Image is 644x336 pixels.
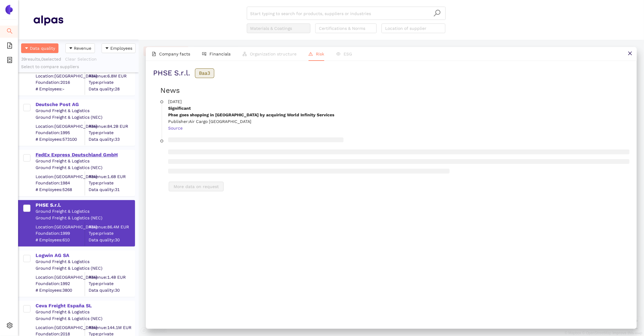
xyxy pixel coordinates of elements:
span: file-text [152,52,156,56]
span: Revenue [74,45,92,52]
div: Revenue: 6.8M EUR [89,73,134,79]
span: Company facts [159,52,190,56]
button: caret-downRevenue [65,43,95,53]
div: Location: [GEOGRAPHIC_DATA] [36,174,85,180]
span: fund-view [202,52,206,56]
span: Baa3 [195,68,214,78]
span: # Employees: 3800 [36,287,85,293]
span: Financials [209,52,231,56]
div: Location: [GEOGRAPHIC_DATA] [36,274,85,280]
div: Ground Freight & Logistics [36,158,134,164]
span: Type: private [89,231,134,237]
span: Foundation: 1995 [36,130,85,136]
div: Logwin AG SA [36,252,134,259]
span: caret-down [69,46,73,51]
span: Data quality [30,45,55,52]
span: Data quality: 31 [89,187,134,193]
div: Ground Freight & Logistics [36,108,134,114]
span: ESG [344,52,352,56]
p: Publisher: Air Cargo [GEOGRAPHIC_DATA] [168,118,630,125]
button: More data on request [169,182,224,191]
button: Clear Selection [65,54,101,64]
span: # Employees: 573100 [36,136,85,142]
span: Data quality: 30 [89,287,134,293]
span: search [433,9,441,17]
span: close [628,51,633,56]
span: eye [336,52,341,56]
div: FedEx Express Deutschland GmbH [36,152,134,158]
button: close [623,47,637,61]
img: Logo [4,5,14,14]
p: Significant [168,105,630,111]
div: Select to compare suppliers [21,64,136,70]
span: Type: private [89,80,134,86]
span: PHSE S.r.l. [153,68,190,78]
div: Ground Freight & Logistics (NEC) [36,316,134,322]
div: Ground Freight & Logistics [36,209,134,215]
button: caret-downEmployees [102,43,136,53]
span: Foundation: 1999 [36,231,85,237]
span: Data quality: 28 [89,86,134,92]
span: Type: private [89,281,134,287]
span: search [7,26,13,38]
span: Type: private [89,130,134,136]
div: PHSE S.r.l. [36,202,134,209]
div: Ground Freight & Logistics (NEC) [36,115,134,121]
span: Employees [110,45,132,52]
span: Data quality: 33 [89,136,134,142]
span: Type: private [89,180,134,186]
span: Foundation: 1984 [36,180,85,186]
span: 39 results, 0 selected [21,57,61,61]
div: Location: [GEOGRAPHIC_DATA] [36,123,85,129]
span: # Employees: - [36,86,85,92]
span: Risk [316,52,324,56]
div: Revenue: 84.2B EUR [89,123,134,129]
span: Foundation: 1992 [36,281,85,287]
p: Phse goes shopping in [GEOGRAPHIC_DATA] by acquiring World Infinity Services [168,111,630,118]
div: Ground Freight & Logistics (NEC) [36,265,134,272]
button: caret-downData quality [21,43,58,53]
div: Ground Freight & Logistics [36,309,134,315]
span: Data quality: 30 [89,237,134,243]
div: Revenue: 1.6B EUR [89,174,134,180]
div: Revenue: 86.4M EUR [89,224,134,230]
span: caret-down [105,46,109,51]
div: Ground Freight & Logistics (NEC) [36,165,134,171]
span: file-add [7,40,13,52]
span: caret-down [24,46,29,51]
span: Organization structure [250,52,297,56]
div: Location: [GEOGRAPHIC_DATA] [36,224,85,230]
div: Deutsche Post AG [36,101,134,108]
h2: News [160,86,630,96]
span: Foundation: 2016 [36,80,85,86]
p: [DATE] [168,98,630,105]
div: Location: [GEOGRAPHIC_DATA] [36,73,85,79]
span: warning [309,52,313,56]
span: # Employees: 5268 [36,187,85,193]
div: Ceva Freight España SL [36,303,134,309]
div: Ground Freight & Logistics [36,259,134,265]
div: Revenue: 1.4B EUR [89,274,134,280]
img: Homepage [33,13,63,28]
span: # Employees: 610 [36,237,85,243]
div: Location: [GEOGRAPHIC_DATA] [36,325,85,331]
div: Revenue: 144.1M EUR [89,325,134,331]
span: container [7,55,13,67]
span: setting [7,320,13,332]
div: Ground Freight & Logistics (NEC) [36,215,134,221]
span: apartment [243,52,247,56]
